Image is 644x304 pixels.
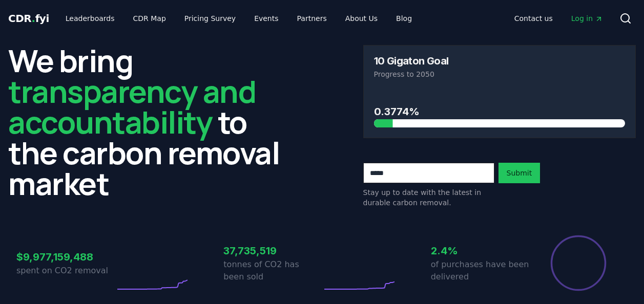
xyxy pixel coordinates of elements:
[8,12,49,25] span: CDR fyi
[388,9,420,28] a: Blog
[8,70,256,143] span: transparency and accountability
[246,9,286,28] a: Events
[289,9,335,28] a: Partners
[506,9,611,28] nav: Main
[16,249,115,265] h3: $9,977,159,488
[223,258,322,283] p: tonnes of CO2 has been sold
[223,243,322,258] h3: 37,735,519
[431,243,529,258] h3: 2.4%
[498,163,541,183] button: Submit
[57,9,123,28] a: Leaderboards
[550,234,607,292] div: Percentage of sales delivered
[32,12,35,25] span: .
[506,9,561,28] a: Contact us
[374,56,449,66] h3: 10 Gigaton Goal
[363,187,494,208] p: Stay up to date with the latest in durable carbon removal.
[8,45,281,199] h2: We bring to the carbon removal market
[431,258,529,283] p: of purchases have been delivered
[16,265,115,277] p: spent on CO2 removal
[374,69,626,79] p: Progress to 2050
[57,9,420,28] nav: Main
[176,9,244,28] a: Pricing Survey
[374,104,626,119] h3: 0.3774%
[125,9,174,28] a: CDR Map
[563,9,611,28] a: Log in
[337,9,386,28] a: About Us
[8,11,49,26] a: CDR.fyi
[571,13,603,24] span: Log in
